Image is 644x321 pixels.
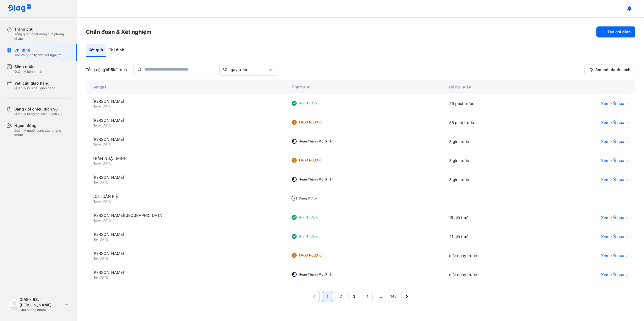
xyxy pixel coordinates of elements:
div: DIAG - BS. [PERSON_NAME] [20,297,62,308]
span: - [100,104,102,108]
div: Tổng cộng kết quả [86,67,127,72]
span: [DATE] [102,218,112,222]
span: Làm mới danh sách [593,67,631,72]
span: [DATE] [99,180,109,184]
div: Tạo và quản lý đơn xét nghiệm [14,53,62,57]
button: ... [375,291,386,302]
div: Bệnh nhân [14,64,43,69]
span: 4 [366,294,369,299]
span: 2 [340,294,342,299]
button: 4 [362,291,373,302]
div: Bình thường [299,101,343,106]
div: 21 giờ trước [443,227,539,246]
div: Bình thường [299,215,343,220]
span: Nữ [92,237,97,241]
span: Nữ [92,180,97,184]
span: Xem kết quả [601,234,624,239]
div: Quản lý bảng đối chiếu dịch vụ [14,112,62,116]
span: Xem kết quả [601,139,624,144]
span: Xem kết quả [601,215,624,220]
span: - [100,142,102,146]
span: Nam [92,161,100,165]
div: một ngày trước [443,246,539,265]
div: 3 giờ trước [443,132,539,151]
span: - [100,199,102,203]
span: [DATE] [102,142,112,146]
span: - [97,256,99,260]
div: [PERSON_NAME] [92,99,278,104]
span: - [97,237,99,241]
div: - [443,189,539,208]
div: 19 giờ trước [443,208,539,227]
div: LỢI TUẤN KIỆT [92,194,278,199]
div: Hoàn thành một phần [299,177,343,182]
div: Quản lý bệnh nhân [14,69,43,74]
span: - [97,275,99,279]
button: 1 [322,291,333,302]
div: Yêu cầu giao hàng [14,80,55,86]
div: Người dùng [14,123,70,128]
div: Kết quả [86,44,106,57]
div: Chỉ định [106,44,127,57]
span: [DATE] [102,161,112,165]
div: 35 phút trước [443,113,539,132]
img: logo [8,4,31,13]
div: 3 giờ trước [443,170,539,189]
h3: Chẩn đoán & Xét nghiệm [86,28,151,36]
span: [DATE] [99,275,109,279]
span: - [100,161,102,165]
div: [PERSON_NAME] [92,232,278,237]
div: 1 Vượt ngưỡng [299,253,343,258]
span: Nữ [92,256,97,260]
span: Nam [92,199,100,203]
div: [PERSON_NAME] [92,118,278,123]
button: 3 [348,291,359,302]
div: một ngày trước [443,265,539,284]
div: Hoàn thành một phần [299,139,343,144]
span: Xem kết quả [601,158,624,163]
div: 1 Vượt ngưỡng [299,120,343,125]
button: 142 [388,291,399,302]
div: Chủ phòng khám [20,308,62,312]
div: Quản lý người dùng của phòng khám [14,128,70,137]
div: Có KQ ngày [443,80,539,94]
button: Tạo chỉ định [596,26,635,37]
span: Nam [92,123,100,127]
span: 1 [327,294,328,299]
span: Xem kết quả [601,272,624,277]
div: 30 ngày trước [222,67,268,72]
span: Nữ [92,275,97,279]
span: - [100,218,102,222]
div: 1 Vượt ngưỡng [299,158,343,163]
div: 29 phút trước [443,94,539,113]
div: Chỉ định [14,47,62,53]
div: Quản lý yêu cầu giao hàng [14,86,55,90]
div: [PERSON_NAME] [92,270,278,275]
div: Hoàn thành một phần [299,272,343,277]
span: [DATE] [102,123,112,127]
span: Nam [92,142,100,146]
img: logo [9,299,20,310]
div: Trang chủ [14,26,70,32]
div: 3 giờ trước [443,151,539,170]
div: [PERSON_NAME] [92,251,278,256]
div: Tổng quan hoạt động của phòng khám [14,32,70,41]
span: 142 [390,294,397,299]
span: 3 [353,294,355,299]
span: [DATE] [99,256,109,260]
span: Xem kết quả [601,101,624,106]
span: [DATE] [102,104,112,108]
span: Nam [92,104,100,108]
span: [DATE] [102,199,112,203]
div: [PERSON_NAME] [92,175,278,180]
span: Xem kết quả [601,120,624,125]
span: [DATE] [99,237,109,241]
div: Tình trạng [284,80,443,94]
div: [PERSON_NAME] [92,137,278,142]
button: 2 [335,291,346,302]
div: Bảng đối chiếu dịch vụ [14,106,62,112]
span: Nam [92,218,100,222]
span: - [100,123,102,127]
span: - [97,180,99,184]
span: 1415 [105,67,113,72]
